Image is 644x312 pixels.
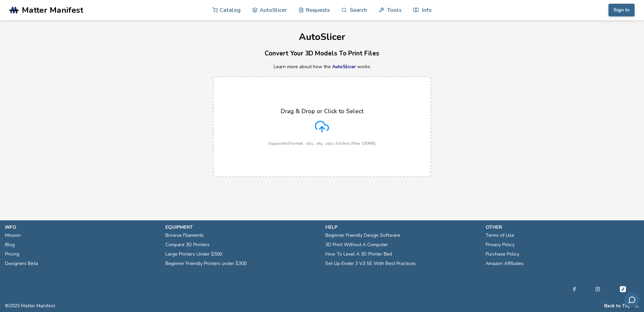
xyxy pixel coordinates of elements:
p: Drag & Drop or Click to Select [281,108,363,115]
a: Tiktok [619,285,627,293]
p: other [486,224,639,231]
a: RSS Feed [634,303,639,309]
a: Compare 3D Printers [165,240,210,250]
a: How To Level A 3D Printer Bed [325,250,392,259]
a: Browse Filaments [165,231,204,240]
a: AutoSlicer [332,63,356,70]
span: Matter Manifest [22,5,83,15]
a: Privacy Policy [486,240,515,250]
a: Blog [5,240,15,250]
a: Amazon Affiliates [486,259,524,268]
button: Sign In [608,4,635,16]
p: equipment [165,224,319,231]
span: © 2025 Matter Manifest [5,303,55,309]
a: Beginner Friendly Design Software [325,231,400,240]
a: Purchase Policy [486,250,519,259]
a: 3D Print Without A Computer [325,240,388,250]
p: Supported format: .stls, .obj, .zips, folders (Max 100MB) [268,141,376,146]
button: Back to Top [604,303,631,309]
a: Set Up Ender 3 V3 SE With Best Practices [325,259,416,268]
p: info [5,224,159,231]
p: help [325,224,479,231]
a: Large Printers Under $500 [165,250,222,259]
button: Send feedback via email [624,292,639,307]
a: Terms of Use [486,231,514,240]
a: Beginner Friendly Printers under $300 [165,259,247,268]
a: Pricing [5,250,19,259]
a: Designers Beta [5,259,38,268]
a: Instagram [595,285,600,293]
a: Mission [5,231,21,240]
a: Facebook [572,285,577,293]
